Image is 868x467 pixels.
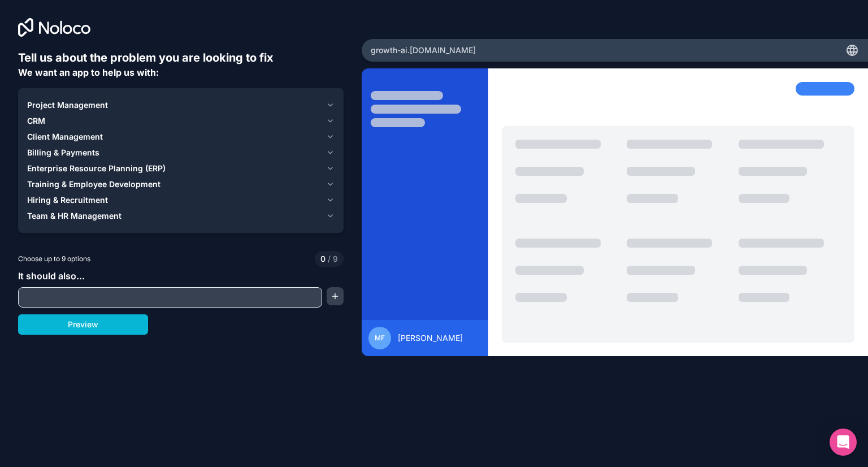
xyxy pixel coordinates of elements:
button: Project Management [27,97,335,113]
span: Project Management [27,100,108,111]
button: Billing & Payments [27,145,335,161]
span: It should also... [18,270,85,282]
span: MF [375,334,385,343]
button: Team & HR Management [27,208,335,224]
span: Choose up to 9 options [18,254,90,264]
span: Client Management [27,131,103,142]
button: Enterprise Resource Planning (ERP) [27,161,335,176]
span: 0 [320,253,325,265]
span: Training & Employee Development [27,179,160,190]
div: Open Intercom Messenger [830,429,857,456]
span: growth-ai .[DOMAIN_NAME] [371,45,476,56]
span: Enterprise Resource Planning (ERP) [27,163,166,174]
button: Hiring & Recruitment [27,192,335,208]
span: We want an app to help us with: [18,67,159,78]
h6: Tell us about the problem you are looking to fix [18,50,344,66]
span: / [328,254,331,263]
button: Training & Employee Development [27,176,335,192]
span: Billing & Payments [27,147,99,158]
span: Hiring & Recruitment [27,194,108,206]
button: Client Management [27,129,335,145]
span: Team & HR Management [27,210,121,222]
span: 9 [325,253,338,265]
span: CRM [27,115,45,127]
button: Preview [18,314,148,335]
span: [PERSON_NAME] [398,332,463,344]
button: CRM [27,113,335,129]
